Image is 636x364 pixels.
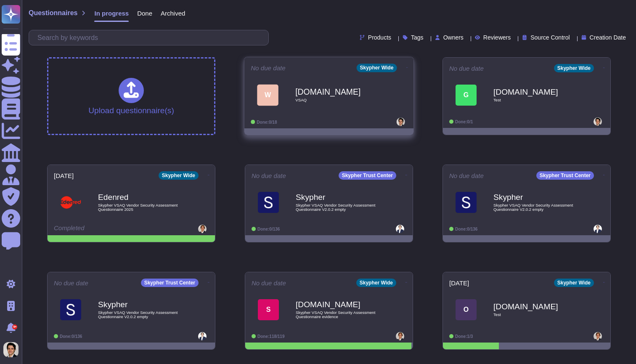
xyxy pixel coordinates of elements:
[493,98,578,102] span: Test
[98,311,182,319] span: Skypher VSAQ Vendor Security Assessment Questionnaire V2.0.2 empty
[257,334,285,339] span: Done: 118/119
[594,332,602,340] img: user
[257,227,280,231] span: Done: 0/136
[295,88,380,96] b: [DOMAIN_NAME]
[98,193,182,201] b: Edenred
[98,300,182,308] b: Skypher
[60,192,81,213] img: Logo
[198,332,207,340] img: user
[88,78,174,114] div: Upload questionnaire(s)
[449,65,484,72] span: No due date
[296,311,380,319] span: Skypher VSAQ Vendor Security Assessment Questionnaire evidence
[493,193,578,201] b: Skypher
[252,173,286,179] span: No due date
[493,203,578,211] span: Skypher VSAQ Vendor Security Assessment Questionnaire V2.0.2 empty
[296,203,380,211] span: Skypher VSAQ Vendor Security Assessment Questionnaire V2.0.2 empty
[396,332,404,340] img: user
[554,64,594,72] div: Skypher Wide
[54,225,157,233] div: Completed
[251,65,286,71] span: No due date
[396,225,404,233] img: user
[456,85,477,106] div: G
[137,10,152,16] span: Done
[594,225,602,233] img: user
[356,64,397,72] div: Skypher Wide
[54,173,74,179] span: [DATE]
[3,342,19,357] img: user
[258,192,279,213] img: Logo
[339,171,396,180] div: Skypher Trust Center
[594,117,602,126] img: user
[483,35,511,40] span: Reviewers
[60,299,81,320] img: Logo
[141,279,199,287] div: Skypher Trust Center
[397,118,405,126] img: user
[296,193,380,201] b: Skypher
[536,171,594,180] div: Skypher Trust Center
[252,280,286,286] span: No due date
[368,35,391,40] span: Products
[449,173,484,179] span: No due date
[455,334,473,339] span: Done: 1/3
[443,35,464,40] span: Owners
[161,10,185,16] span: Archived
[493,88,578,96] b: [DOMAIN_NAME]
[12,324,17,329] div: 9+
[493,313,578,317] span: Test
[590,35,626,40] span: Creation Date
[2,340,24,359] button: user
[554,279,594,287] div: Skypher Wide
[29,10,77,16] span: Questionnaires
[60,334,82,339] span: Done: 0/136
[530,35,570,40] span: Source Control
[493,303,578,311] b: [DOMAIN_NAME]
[455,227,477,231] span: Done: 0/136
[54,280,88,286] span: No due date
[33,30,268,45] input: Search by keywords
[411,35,424,40] span: Tags
[356,279,396,287] div: Skypher Wide
[258,299,279,320] div: S
[456,299,477,320] div: O
[257,84,278,106] div: W
[296,300,380,308] b: [DOMAIN_NAME]
[257,120,277,124] span: Done: 0/18
[98,203,182,211] span: Skypher VSAQ Vendor Security Assessment Questionnaire 2025
[449,280,469,286] span: [DATE]
[94,10,129,16] span: In progress
[198,225,207,233] img: user
[455,120,473,124] span: Done: 0/1
[456,192,477,213] img: Logo
[159,171,199,180] div: Skypher Wide
[295,98,380,102] span: VSAQ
